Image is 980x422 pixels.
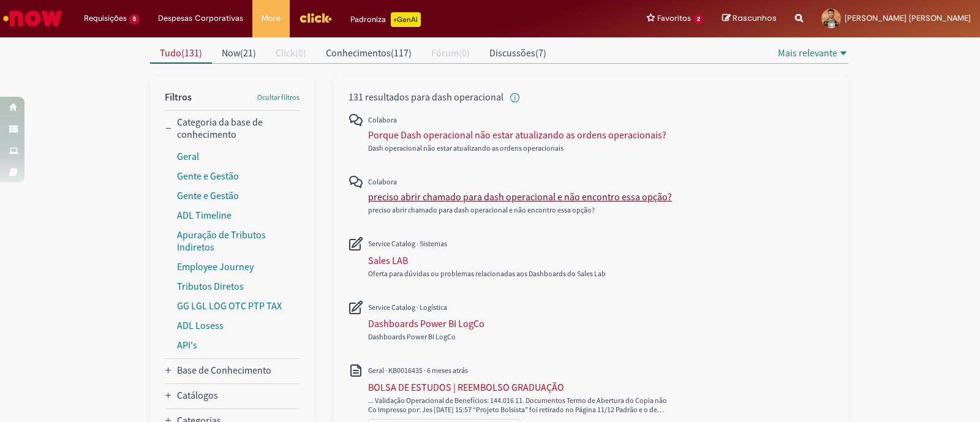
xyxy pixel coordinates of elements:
div: Padroniza [350,12,421,27]
span: More [262,12,281,24]
span: Requisições [84,12,127,24]
span: [PERSON_NAME] [PERSON_NAME] [845,13,971,23]
span: Favoritos [657,12,691,24]
span: 2 [693,14,704,24]
a: Rascunhos [722,13,777,24]
span: 5 [129,14,140,24]
img: click_logo_yellow_360x200.png [299,9,332,27]
p: +GenAi [391,12,421,27]
img: ServiceNow [1,6,64,31]
span: Despesas Corporativas [158,12,243,24]
span: Rascunhos [733,12,777,24]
